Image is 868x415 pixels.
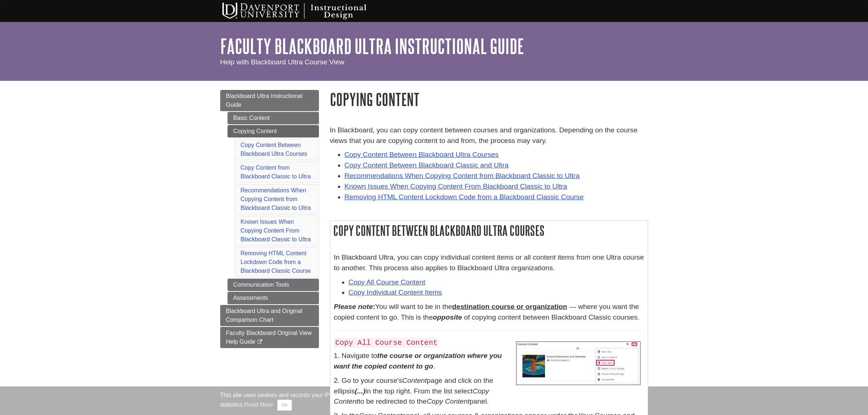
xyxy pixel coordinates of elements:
em: (...) [355,387,365,395]
a: Copy Content Between Blackboard Classic and Ultra [345,161,509,169]
a: Copy Content Between Blackboard Ultra Courses [241,142,307,157]
a: Assessments [228,292,319,304]
a: Recommendations When Copying Content from Blackboard Classic to Ultra [241,187,311,211]
a: Copy Content Between Blackboard Ultra Courses [345,151,499,158]
em: Copy Content [334,387,489,405]
a: Known Issues When Copying Content From Blackboard Classic to Ultra [345,182,567,190]
a: Blackboard Ultra and Original Comparison Chart [220,305,319,326]
span: Faculty Blackboard Original View Help Guide [226,330,312,345]
em: Please note [334,303,373,310]
strong: : [334,303,375,310]
a: Faculty Blackboard Original View Help Guide [220,327,319,348]
a: Copy All Course Content [349,278,425,286]
a: Recommendations When Copying Content from Blackboard Classic to Ultra [345,172,580,180]
a: Communication Tools [228,279,319,291]
a: Removing HTML Content Lockdown Code from a Blackboard Classic Course [345,193,584,201]
a: Copy Content from Blackboard Classic to Ultra [241,165,311,180]
a: Basic Content [228,112,319,124]
p: You will want to be in the — where you want the copied content to go. This is the of copying cont... [334,302,644,323]
a: Blackboard Ultra Instructional Guide [220,90,319,111]
p: 1. Navigate to . [334,351,644,372]
code: Copy All Course Content [334,338,439,348]
p: 2. Go to your course's page and click on the ellipsis in the top right. From the list select to b... [334,376,644,407]
a: Copy Individual Content Items [349,288,442,296]
img: Davenport University Instructional Design [217,2,392,20]
a: Removing HTML Content Lockdown Code from a Blackboard Classic Course [241,250,311,274]
span: Blackboard Ultra and Original Comparison Chart [226,308,303,323]
strong: opposite [433,313,462,321]
h2: Copy Content Between Blackboard Ultra Courses [330,221,648,240]
em: Copy Content [427,397,469,405]
button: Close [277,400,292,411]
h1: Copying Content [330,90,648,109]
div: Guide Page Menu [220,90,319,348]
a: Read More [244,401,273,408]
div: This site uses cookies and records your IP address for usage statistics. Additionally, we use Goo... [220,391,648,411]
strong: the course or organization where you want the copied content to go [334,352,502,370]
u: destination course or organization [452,303,567,310]
a: Faculty Blackboard Ultra Instructional Guide [220,35,524,57]
em: Content [402,377,427,384]
a: Known Issues When Copying Content From Blackboard Classic to Ultra [241,219,311,242]
span: Blackboard Ultra Instructional Guide [226,93,303,108]
p: In Blackboard Ultra, you can copy individual content items or all content items from one Ultra co... [334,252,644,273]
span: Help with Blackboard Ultra Course View [220,58,345,66]
i: This link opens in a new window [257,340,263,344]
a: Copying Content [228,125,319,137]
p: In Blackboard, you can copy content between courses and organizations. Depending on the course vi... [330,125,648,146]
